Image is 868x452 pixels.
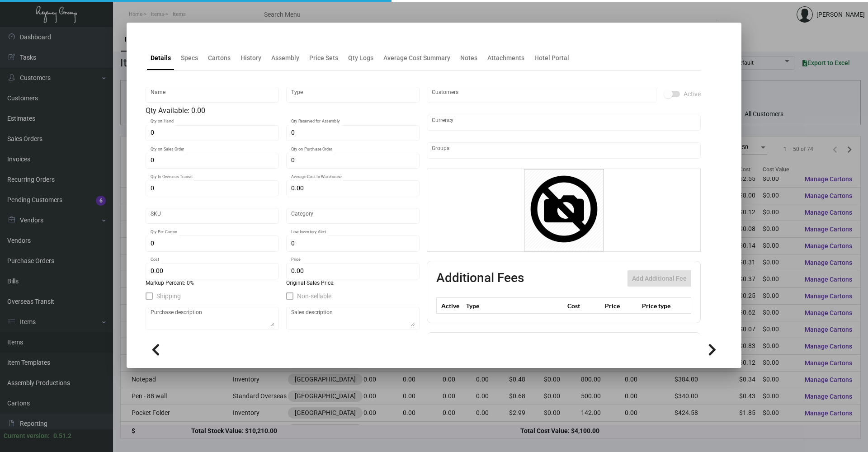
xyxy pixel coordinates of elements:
th: Price type [640,298,680,314]
span: Shipping [156,291,181,301]
div: Hotel Portal [534,53,569,63]
span: Add Additional Fee [632,275,687,282]
div: Qty Logs [348,53,373,63]
th: Type [464,298,565,314]
div: Qty Available: 0.00 [146,105,420,116]
div: Attachments [487,53,524,63]
th: Price [603,298,640,314]
div: Current version: [4,431,50,441]
div: Notes [460,53,477,63]
div: Details [151,53,171,63]
th: Active [437,298,464,314]
span: Active [684,89,701,99]
button: Add Additional Fee [627,270,691,287]
div: Average Cost Summary [383,53,450,63]
h2: Additional Fees [436,270,524,287]
div: Price Sets [309,53,338,63]
div: 0.51.2 [53,431,71,441]
div: Specs [181,53,198,63]
input: Add new.. [432,147,696,154]
th: Cost [565,298,602,314]
input: Add new.. [432,91,652,99]
div: Assembly [271,53,299,63]
div: Cartons [208,53,231,63]
div: History [241,53,261,63]
span: Non-sellable [297,291,331,301]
